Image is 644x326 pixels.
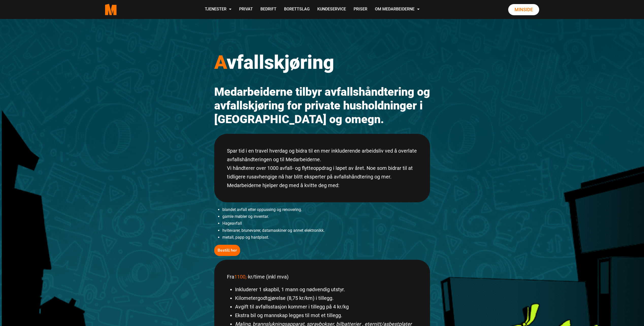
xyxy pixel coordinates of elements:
a: Om Medarbeiderne [371,1,423,19]
h1: vfallskjøring [214,51,430,74]
a: Privat [235,1,257,19]
span: A [214,51,227,73]
a: Bedrift [257,1,280,19]
li: metall, papp og hardplast. [222,234,430,241]
p: Fra kr/time (inkl mva) [227,272,417,281]
li: hvitevarer, brunevarer, datamaskiner og annet elektronikk. [222,227,430,234]
a: Borettslag [280,1,313,19]
span: 1100,- [234,274,248,280]
a: Kundeservice [313,1,350,19]
b: Bestill her [218,248,237,253]
li: gamle møbler og inventar. [222,213,430,220]
li: blandet avfall etter oppussing og renovering. [222,206,430,213]
h2: Medarbeiderne tilbyr avfallshåndtering og avfallskjøring for private husholdninger i [GEOGRAPHIC_... [214,85,430,126]
div: Spar tid i en travel hverdag og bidra til en mer inkluderende arbeidsliv ved å overlate avfallshå... [214,134,430,202]
button: Bestill her [214,245,240,256]
li: Avgift til avfallsstasjon kommer i tillegg på 4 kr/kg [235,302,417,311]
li: Hageavfall [222,220,430,227]
li: Ekstra bil og mannskap legges til mot et tillegg. [235,311,417,320]
li: Inkluderer 1 skapbil, 1 mann og nødvendig utstyr. [235,285,417,294]
a: Tjenester [201,1,235,19]
li: Kilometergodtgjørelse (8,75 kr/km) i tillegg. [235,294,417,302]
a: Priser [350,1,371,19]
a: Minside [508,4,539,15]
